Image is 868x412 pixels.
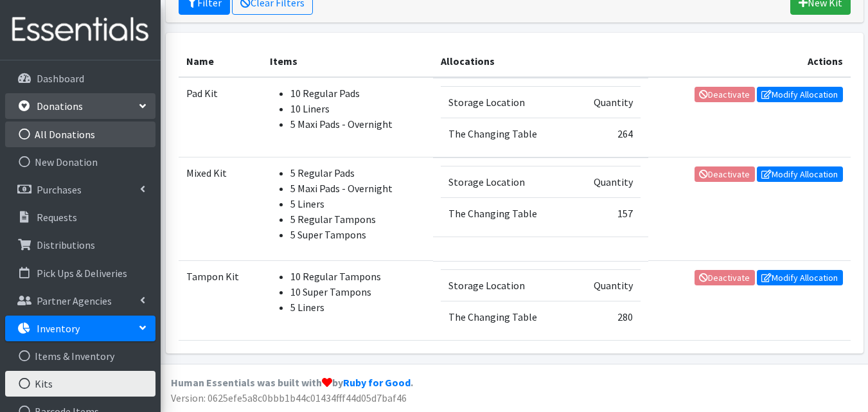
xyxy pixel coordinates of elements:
li: 10 Liners [290,101,425,116]
strong: Human Essentials was built with by . [171,376,413,389]
li: 10 Super Tampons [290,284,425,300]
td: Quantity [572,166,641,197]
td: 157 [572,197,641,229]
li: 10 Regular Pads [290,85,425,101]
li: 5 Maxi Pads - Overnight [290,181,425,196]
p: Dashboard [37,72,84,85]
a: Dashboard [5,66,155,91]
p: Pick Ups & Deliveries [37,267,127,280]
td: Quantity [572,86,641,118]
a: Distributions [5,232,155,258]
a: All Donations [5,121,155,147]
li: 10 Regular Tampons [290,269,425,284]
span: Version: 0625efe5a8c0bbb1b44c01434fff44d05d7baf46 [171,391,407,404]
li: 5 Maxi Pads - Overnight [290,116,425,132]
td: Tampon Kit [179,261,263,341]
p: Distributions [37,238,95,251]
a: Kits [5,371,155,397]
li: 5 Regular Pads [290,165,425,181]
a: Items & Inventory [5,343,155,369]
p: Purchases [37,183,82,196]
td: 280 [572,301,641,332]
li: 5 Super Tampons [290,227,425,242]
a: New Donation [5,149,155,175]
a: Requests [5,204,155,230]
td: Storage Location [441,166,572,197]
img: HumanEssentials [5,8,155,51]
li: 5 Liners [290,300,425,315]
td: 264 [572,118,641,149]
td: The Changing Table [441,197,572,229]
a: Pick Ups & Deliveries [5,260,155,286]
td: The Changing Table [441,301,572,332]
a: Inventory [5,316,155,341]
a: Purchases [5,177,155,202]
td: Pad Kit [179,77,263,157]
a: Modify Allocation [757,166,843,182]
td: Storage Location [441,269,572,301]
li: 5 Regular Tampons [290,211,425,227]
td: The Changing Table [441,118,572,149]
a: Partner Agencies [5,288,155,314]
th: Actions [648,46,851,77]
td: Mixed Kit [179,157,263,261]
a: Donations [5,93,155,119]
p: Requests [37,211,77,224]
th: Name [179,46,263,77]
td: Storage Location [441,86,572,118]
th: Allocations [433,46,648,77]
a: Modify Allocation [757,270,843,285]
p: Partner Agencies [37,294,112,307]
a: Modify Allocation [757,87,843,102]
p: Inventory [37,322,80,335]
th: Items [262,46,433,77]
li: 5 Liners [290,196,425,211]
td: Quantity [572,269,641,301]
a: Ruby for Good [343,376,411,389]
p: Donations [37,100,83,112]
